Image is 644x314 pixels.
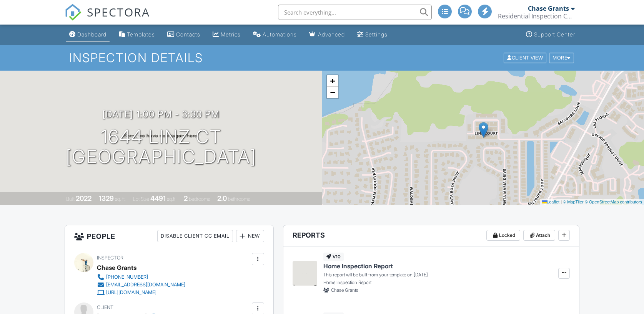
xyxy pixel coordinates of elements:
div: Contacts [176,31,200,38]
input: Search everything... [278,5,432,20]
div: 2022 [76,194,92,202]
span: bathrooms [228,196,250,202]
a: [PHONE_NUMBER] [97,273,185,281]
a: Zoom out [327,87,338,98]
span: bedrooms [189,196,210,202]
a: Leaflet [542,200,559,204]
span: Client [97,304,113,310]
a: Advanced [306,28,348,42]
div: Metrics [221,31,241,38]
h3: People [65,225,273,247]
div: Support Center [534,31,575,38]
span: | [561,200,562,204]
div: Dashboard [77,31,107,38]
div: Advanced [318,31,345,38]
div: 4491 [150,194,166,202]
div: Disable Client CC Email [157,230,233,242]
span: Built [66,196,75,202]
a: Settings [354,28,391,42]
img: The Best Home Inspection Software - Spectora [65,4,82,21]
a: Contacts [164,28,203,42]
a: Client View [503,55,548,60]
a: SPECTORA [65,10,150,26]
span: sq. ft. [115,196,126,202]
div: 2 [184,194,188,202]
span: Lot Size [133,196,149,202]
span: SPECTORA [87,4,150,20]
a: Zoom in [327,75,338,87]
div: [PHONE_NUMBER] [106,274,148,280]
div: Settings [365,31,388,38]
a: © MapTiler [563,200,584,204]
a: © OpenStreetMap contributors [585,200,642,204]
h3: [DATE] 1:00 pm - 3:30 pm [102,109,220,119]
h1: Inspection Details [69,51,574,64]
div: Templates [127,31,155,38]
a: Dashboard [66,28,110,42]
h1: 1644 Linz Ct [GEOGRAPHIC_DATA] [66,127,256,167]
div: Residential Inspection Consultants [498,12,575,20]
img: Marker [479,122,488,138]
div: New [236,230,264,242]
div: [URL][DOMAIN_NAME] [106,289,156,296]
div: Client View [504,53,546,63]
div: [EMAIL_ADDRESS][DOMAIN_NAME] [106,282,185,288]
div: 1329 [99,194,114,202]
span: + [330,76,335,86]
div: Automations [263,31,297,38]
span: sq.ft. [167,196,176,202]
a: [URL][DOMAIN_NAME] [97,289,185,296]
a: Metrics [210,28,244,42]
span: Inspector [97,255,123,261]
div: 2.0 [217,194,227,202]
div: Chase Grants [528,5,569,12]
div: Chase Grants [97,262,136,273]
span: − [330,88,335,97]
a: Support Center [523,28,578,42]
div: More [549,53,574,63]
a: [EMAIL_ADDRESS][DOMAIN_NAME] [97,281,185,289]
a: Automations (Advanced) [250,28,300,42]
a: Templates [116,28,158,42]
